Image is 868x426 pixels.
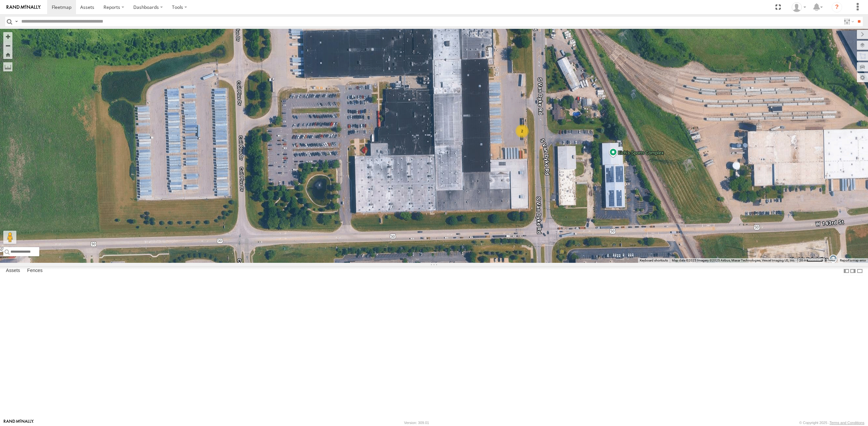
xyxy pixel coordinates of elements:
button: Zoom Home [3,50,12,59]
div: 2 [516,125,529,138]
button: Zoom in [3,32,12,41]
div: Miky Transport [789,2,808,12]
i: ? [832,2,842,12]
label: Fences [24,266,46,276]
span: Map data ©2025 Imagery ©2025 Airbus, Maxar Technologies, Vexcel Imaging US, Inc. [672,259,795,262]
label: Assets [3,266,23,276]
div: © Copyright 2025 - [799,421,864,425]
button: Drag Pegman onto the map to open Street View [3,231,16,244]
div: Version: 309.01 [404,421,429,425]
label: Search Filter Options [841,17,855,26]
a: Terms and Conditions [830,421,864,425]
button: Map Scale: 20 m per 45 pixels [797,258,825,263]
label: Measure [3,62,12,71]
a: Terms (opens in new tab) [828,259,835,262]
span: 20 m [799,259,807,262]
label: Dock Summary Table to the Right [850,266,856,276]
label: Dock Summary Table to the Left [843,266,850,276]
button: Keyboard shortcuts [640,258,668,263]
label: Search Query [14,17,19,26]
label: Hide Summary Table [857,266,863,276]
button: Zoom out [3,41,12,50]
a: Visit our Website [4,419,34,426]
a: Report a map error [840,259,866,262]
img: rand-logo.svg [7,5,41,10]
label: Map Settings [857,73,868,82]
